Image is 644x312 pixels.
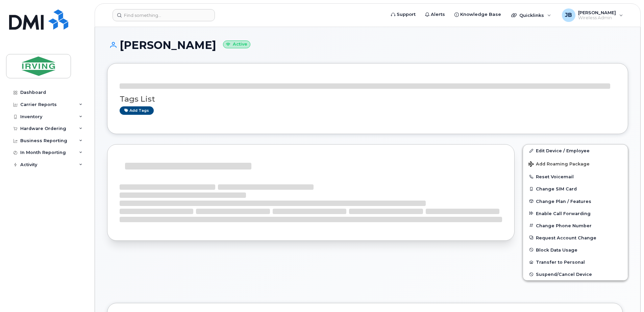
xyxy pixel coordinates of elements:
h1: [PERSON_NAME] [107,39,628,51]
span: Change Plan / Features [536,199,591,204]
button: Transfer to Personal [523,256,628,268]
button: Enable Call Forwarding [523,207,628,219]
button: Change Phone Number [523,219,628,232]
button: Reset Voicemail [523,171,628,183]
button: Change Plan / Features [523,195,628,207]
h3: Tags List [120,95,616,103]
button: Block Data Usage [523,244,628,256]
button: Request Account Change [523,232,628,244]
a: Add tags [120,106,154,115]
button: Change SIM Card [523,183,628,195]
span: Add Roaming Package [528,161,590,168]
small: Active [223,41,250,48]
button: Add Roaming Package [523,157,628,171]
button: Suspend/Cancel Device [523,268,628,280]
span: Enable Call Forwarding [536,211,591,216]
a: Edit Device / Employee [523,145,628,157]
span: Suspend/Cancel Device [536,272,592,277]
